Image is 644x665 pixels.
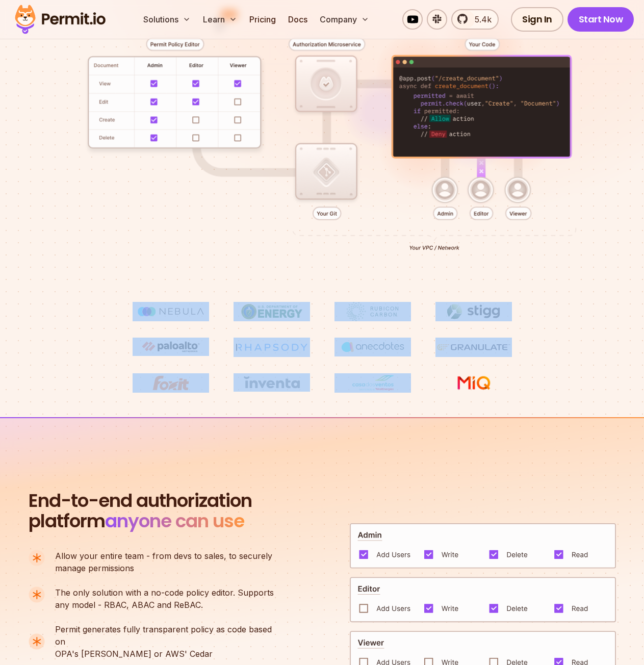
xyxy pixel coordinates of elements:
span: 5.4k [469,13,492,25]
img: inventa [234,373,310,392]
p: any model - RBAC, ABAC and ReBAC. [55,586,274,611]
img: paloalto [133,338,209,356]
img: Nebula [133,302,209,321]
a: Pricing [245,9,280,30]
span: Allow your entire team - from devs to sales, to securely [55,550,272,562]
span: anyone can use [105,508,244,534]
img: US department of energy [234,302,310,321]
a: 5.4k [451,9,499,30]
img: Granulate [435,338,512,357]
a: Sign In [511,7,563,32]
a: Docs [284,9,312,30]
button: Company [316,9,373,30]
img: Rhapsody Health [234,338,310,357]
img: MIQ [439,374,508,392]
p: manage permissions [55,550,272,574]
img: Casa dos Ventos [334,373,411,393]
span: The only solution with a no-code policy editor. Supports [55,586,274,599]
p: OPA's [PERSON_NAME] or AWS' Cedar [55,623,282,660]
span: End-to-end authorization [29,491,252,511]
img: Foxit [133,373,209,393]
span: Permit generates fully transparent policy as code based on [55,623,282,648]
img: Permit logo [10,2,110,37]
img: Stigg [435,302,512,321]
a: Start Now [568,7,634,32]
button: Learn [199,9,241,30]
img: vega [334,338,411,356]
img: Rubicon [334,302,411,321]
button: Solutions [139,9,195,30]
h2: platform [29,491,252,531]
